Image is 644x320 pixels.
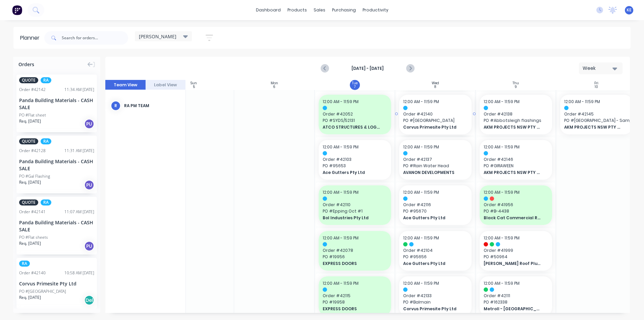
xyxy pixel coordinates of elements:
div: PO #Flat sheet [19,112,46,118]
div: 9 [515,85,517,89]
div: Planner [20,34,43,42]
div: PO #Flat sheets [19,234,48,240]
span: Req. [DATE] [19,179,41,185]
div: productivity [359,5,392,15]
div: Mon [271,81,278,85]
div: Sun [191,81,197,85]
a: dashboard [253,5,284,15]
div: Panda Building Materials - CASH SALE [19,158,94,172]
div: Week [583,65,613,72]
strong: [DATE] - [DATE] [334,65,401,72]
div: Order # 42142 [19,87,46,93]
span: RA [41,199,51,205]
div: PO #Gal Flashing [19,173,50,179]
span: QUOTE [19,199,38,205]
div: RA PM Team [124,103,180,109]
div: R [111,101,121,111]
div: 11:07 AM [DATE] [64,209,94,215]
div: Panda Building Materials - CASH SALE [19,97,94,111]
span: Req. [DATE] [19,118,41,124]
div: PU [84,119,94,129]
img: Factory [12,5,22,15]
div: Order # 42140 [19,270,46,276]
span: [PERSON_NAME] [139,33,176,40]
div: 10:58 AM [DATE] [64,270,94,276]
div: Panda Building Materials - CASH SALE [19,219,94,233]
button: Label View [146,80,186,90]
button: Team View [105,80,146,90]
div: Corvus Primesite Pty Ltd [19,280,94,287]
div: Tue [352,81,358,85]
span: KE [627,7,632,13]
div: Order # 42128 [19,148,46,154]
div: Wed [432,81,439,85]
div: purchasing [329,5,359,15]
input: Search for orders... [62,31,128,45]
div: sales [310,5,329,15]
span: RA [19,261,30,267]
span: RA [41,138,51,144]
div: 6 [273,85,275,89]
div: 7 [354,85,356,89]
span: Req. [DATE] [19,294,41,301]
span: Req. [DATE] [19,240,41,246]
span: QUOTE [19,77,38,83]
span: Orders [18,61,34,68]
span: QUOTE [19,138,38,144]
div: 10 [595,85,598,89]
div: 8 [434,85,436,89]
div: 5 [193,85,195,89]
div: Fri [594,81,598,85]
div: products [284,5,310,15]
button: Week [579,62,623,74]
div: PU [84,241,94,251]
div: Thu [513,81,519,85]
div: Del [84,295,94,305]
div: PO #[GEOGRAPHIC_DATA] [19,288,66,294]
span: RA [41,77,51,83]
div: Order # 42141 [19,209,46,215]
div: 11:34 AM [DATE] [64,87,94,93]
div: PU [84,180,94,190]
div: 11:31 AM [DATE] [64,148,94,154]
